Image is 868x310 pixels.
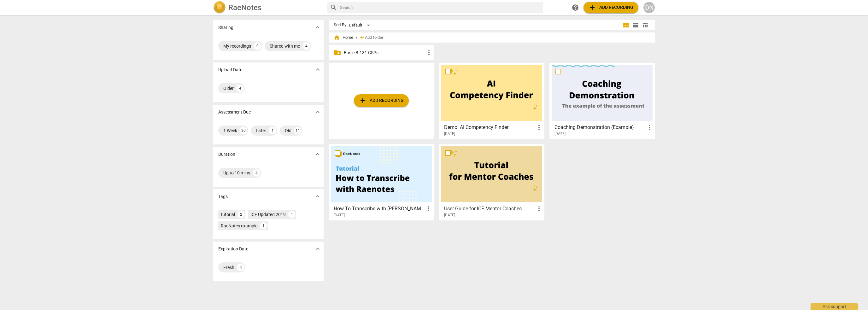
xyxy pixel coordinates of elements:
[313,244,322,254] button: Show more
[313,192,322,201] button: Show more
[535,205,543,213] span: more_vert
[572,4,579,11] span: help
[260,222,267,229] div: 1
[313,149,322,159] button: Show more
[285,127,291,134] div: Old
[223,264,234,271] div: Fresh
[334,34,340,41] span: home
[584,2,638,13] button: Upload
[221,223,257,229] div: RaeNotes example
[223,127,237,134] div: 1 Week
[221,211,235,218] div: tutorial
[444,124,535,131] h3: Demo: AI Competency Finder
[631,20,640,30] button: List view
[589,4,596,11] span: add
[444,205,535,213] h3: User Guide for ICF Mentor Coaches
[302,42,310,50] div: 4
[218,109,251,115] p: Assessment Due
[632,21,639,29] span: view_list
[354,94,409,107] button: Upload
[213,1,322,14] a: LogoRaeNotes
[236,85,244,92] div: 4
[330,4,337,11] span: search
[622,21,630,29] span: view_module
[294,127,302,134] div: 11
[269,127,276,134] div: 1
[441,146,542,218] a: User Guide for ICF Mentor Coaches[DATE]
[359,97,404,104] span: Add recording
[334,49,341,56] span: folder_shared
[237,264,244,271] div: 4
[349,20,372,30] div: Default
[425,49,433,56] span: more_vert
[643,2,655,13] button: DN
[313,23,322,32] button: Show more
[314,24,321,31] span: expand_more
[359,97,367,104] span: add
[554,124,646,131] h3: Coaching Demonstration (Example)
[314,193,321,200] span: expand_more
[331,146,432,218] a: How To Transcribe with [PERSON_NAME][DATE]
[213,1,226,14] img: Logo
[314,150,321,158] span: expand_more
[334,213,345,218] span: [DATE]
[218,193,228,200] p: Tags
[642,22,648,28] span: table_chart
[218,151,235,158] p: Duration
[811,303,858,310] div: Ask support
[640,20,650,30] button: Table view
[344,50,425,56] p: Basic B-131 CSPs
[256,127,266,134] div: Later
[646,124,653,131] span: more_vert
[218,246,248,252] p: Expiration Date
[359,34,365,41] span: add
[314,108,321,116] span: expand_more
[340,3,541,13] input: Search
[270,43,300,49] div: Shared with me
[552,65,653,136] a: Coaching Demonstration (Example)[DATE]
[425,205,432,213] span: more_vert
[223,85,234,91] div: Older
[570,2,581,13] a: Help
[535,124,543,131] span: more_vert
[444,131,455,137] span: [DATE]
[254,42,261,50] div: 0
[589,4,633,11] span: Add recording
[238,211,244,218] div: 2
[554,131,566,137] span: [DATE]
[334,205,425,213] h3: How To Transcribe with RaeNotes
[356,35,357,40] span: /
[223,170,250,176] div: Up to 10 mins
[288,211,295,218] div: 1
[441,65,542,136] a: Demo: AI Competency Finder[DATE]
[334,34,353,41] span: Home
[621,20,631,30] button: Tile view
[223,43,251,49] div: My recordings
[218,67,242,73] p: Upload Date
[334,23,346,27] div: Sort By
[314,245,321,253] span: expand_more
[228,3,261,12] h2: RaeNotes
[444,213,455,218] span: [DATE]
[313,65,322,74] button: Show more
[365,35,383,40] span: Add folder
[250,211,286,218] div: ICF Updated 2019
[253,169,260,177] div: 4
[218,24,233,31] p: Sharing
[240,127,247,134] div: 20
[313,107,322,117] button: Show more
[314,66,321,73] span: expand_more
